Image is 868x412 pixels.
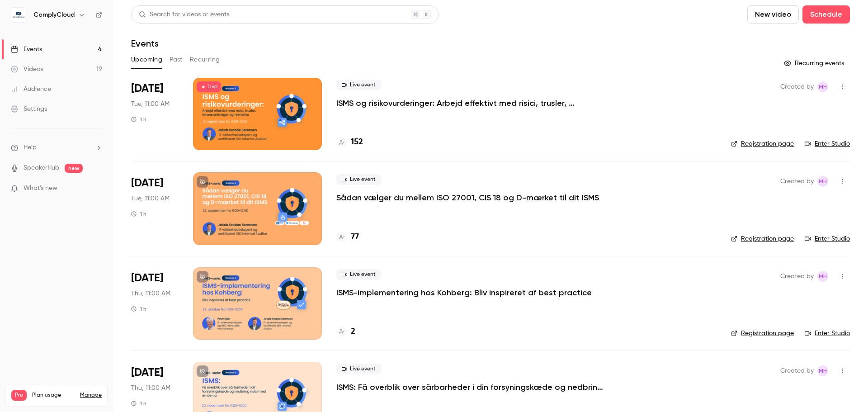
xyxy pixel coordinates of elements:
[336,364,381,374] span: Live event
[819,176,827,187] span: MH
[802,5,850,24] button: Schedule
[131,305,146,313] div: 1 h
[197,81,221,92] span: Live
[819,81,827,92] span: MH
[336,98,608,109] a: ISMS og risikovurderinger: Arbejd effektivt med risici, trusler, foranstaltninger og restrisiko
[24,163,59,173] a: SpeakerHub
[336,269,381,280] span: Live event
[11,45,42,54] div: Events
[819,271,827,282] span: MH
[11,85,51,94] div: Audience
[351,231,359,243] h4: 77
[731,329,794,338] a: Registration page
[131,38,159,49] h1: Events
[91,185,102,193] iframe: Noticeable Trigger
[24,143,37,152] span: Help
[351,136,363,148] h4: 152
[11,104,47,114] div: Settings
[139,10,229,19] div: Search for videos or events
[780,56,850,71] button: Recurring events
[731,139,794,148] a: Registration page
[819,365,827,376] span: MH
[11,390,27,401] span: Pro
[805,329,850,338] a: Enter Studio
[65,164,83,173] span: new
[131,289,170,298] span: Thu, 11:00 AM
[131,176,163,190] span: [DATE]
[336,192,599,203] a: Sådan vælger du mellem ISO 27001, CIS 18 og D-mærket til dit ISMS
[11,65,43,74] div: Videos
[780,365,814,376] span: Created by
[11,8,26,22] img: ComplyCloud
[32,392,75,399] span: Plan usage
[747,5,799,24] button: New video
[731,234,794,243] a: Registration page
[336,174,381,185] span: Live event
[780,81,814,92] span: Created by
[336,287,592,298] a: ISMS-implementering hos Kohberg: Bliv inspireret af best practice
[805,139,850,148] a: Enter Studio
[80,392,102,399] a: Manage
[190,52,220,67] button: Recurring
[817,271,828,282] span: Maibrit Hovedskou
[131,271,163,285] span: [DATE]
[336,326,355,338] a: 2
[131,194,170,203] span: Tue, 11:00 AM
[805,234,850,243] a: Enter Studio
[336,382,608,393] a: ISMS: Få overblik over sårbarheder i din forsyningskæde og nedbring risici med en demo
[131,400,146,407] div: 1 h
[131,384,170,393] span: Thu, 11:00 AM
[131,78,179,150] div: Sep 16 Tue, 11:00 AM (Europe/Copenhagen)
[336,80,381,90] span: Live event
[131,99,170,109] span: Tue, 11:00 AM
[817,81,828,92] span: Maibrit Hovedskou
[33,10,75,19] h6: ComplyCloud
[131,365,163,380] span: [DATE]
[131,116,146,123] div: 1 h
[11,143,102,152] li: help-dropdown-opener
[336,136,363,148] a: 152
[131,52,162,67] button: Upcoming
[131,172,179,245] div: Sep 23 Tue, 11:00 AM (Europe/Copenhagen)
[336,231,359,243] a: 77
[170,52,183,67] button: Past
[780,271,814,282] span: Created by
[131,267,179,340] div: Oct 23 Thu, 11:00 AM (Europe/Copenhagen)
[817,176,828,187] span: Maibrit Hovedskou
[351,326,355,338] h4: 2
[780,176,814,187] span: Created by
[131,210,146,218] div: 1 h
[817,365,828,376] span: Maibrit Hovedskou
[24,184,57,193] span: What's new
[131,81,163,96] span: [DATE]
